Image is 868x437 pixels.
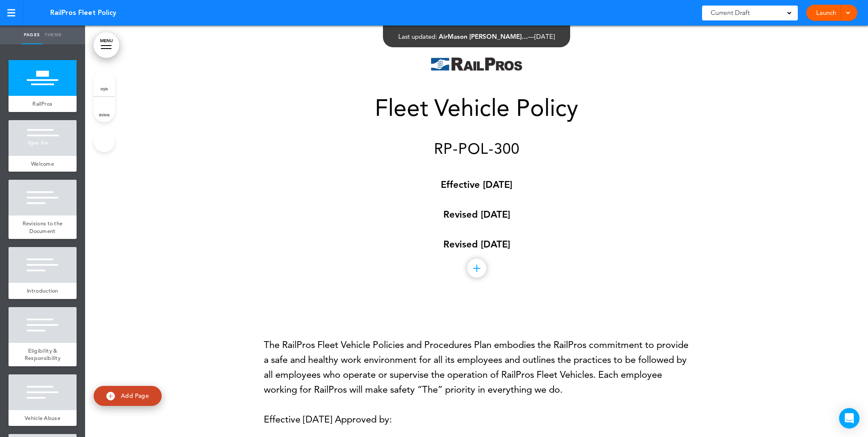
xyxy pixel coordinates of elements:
[9,343,77,366] a: Eligibility & Responsibility
[9,283,77,299] a: Introduction
[50,8,116,17] span: RailPros Fleet Policy
[264,141,689,156] h4: RP-POL-300
[9,96,77,112] a: RailPros
[31,160,54,167] span: Welcome
[99,112,110,117] span: delete
[441,179,512,190] strong: Effective [DATE]
[264,412,689,427] p: Effective [DATE] Approved by:
[94,32,119,58] a: MENU
[25,347,60,362] span: Eligibility & Responsibility
[9,410,77,426] a: Vehicle Abuse
[25,414,60,422] span: Vehicle Abuse
[398,33,555,40] div: —
[21,26,43,44] a: Pages
[264,96,689,120] h1: Fleet Vehicle Policy
[9,216,77,239] a: Revisions to the Document
[711,7,750,19] span: Current Draft
[32,100,52,107] span: RailPros
[813,5,839,21] a: Launch
[439,32,528,40] span: AirMason [PERSON_NAME]…
[9,156,77,172] a: Welcome
[264,337,689,397] p: The RailPros Fleet Vehicle Policies and Procedures Plan embodies the RailPros commitment to provi...
[106,392,115,400] img: add.svg
[839,408,859,428] div: Open Intercom Messenger
[94,386,162,406] a: Add Page
[443,209,510,220] strong: Revised [DATE]
[534,32,555,40] span: [DATE]
[443,239,510,250] strong: Revised [DATE]
[94,71,115,96] a: style
[431,57,522,71] img: 1754005215077-1.png
[94,97,115,122] a: delete
[23,220,63,235] span: Revisions to the Document
[398,32,437,40] span: Last updated:
[100,86,108,91] span: style
[43,26,64,44] a: Theme
[121,392,149,400] span: Add Page
[27,287,58,294] span: Introduction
